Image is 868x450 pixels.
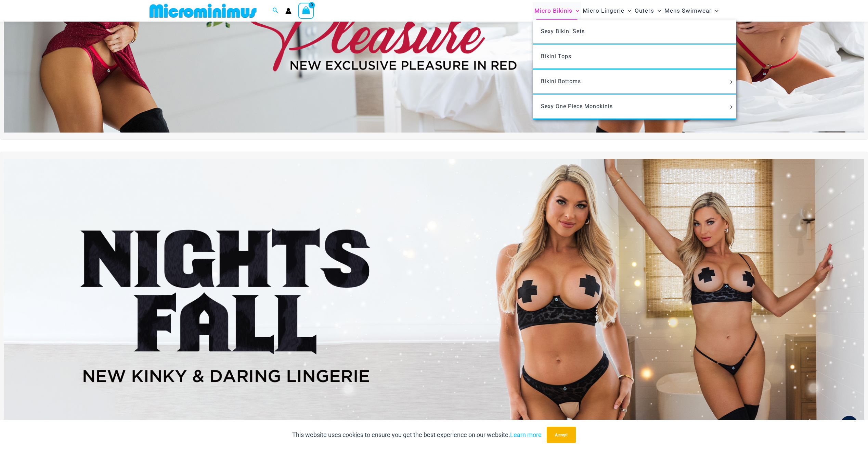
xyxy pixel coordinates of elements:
a: Bikini BottomsMenu ToggleMenu Toggle [533,70,736,95]
span: Sexy Bikini Sets [541,28,585,35]
a: OutersMenu ToggleMenu Toggle [633,2,663,20]
span: Bikini Bottoms [541,78,581,85]
a: Sexy Bikini Sets [533,20,736,45]
a: Micro BikinisMenu ToggleMenu Toggle [533,2,581,20]
span: Sexy One Piece Monokinis [541,103,613,110]
a: Sexy One Piece MonokinisMenu ToggleMenu Toggle [533,95,736,120]
span: Menu Toggle [727,105,735,109]
span: Menu Toggle [624,2,631,20]
a: View Shopping Cart, empty [298,3,314,18]
a: Search icon link [272,7,278,15]
img: MM SHOP LOGO FLAT [147,3,259,18]
a: Learn more [510,431,542,438]
a: Micro LingerieMenu ToggleMenu Toggle [581,2,633,20]
span: Micro Bikinis [534,2,572,20]
span: Menu Toggle [654,2,661,20]
span: Outers [635,2,654,20]
span: Micro Lingerie [583,2,624,20]
span: Bikini Tops [541,53,571,60]
p: This website uses cookies to ensure you get the best experience on our website. [292,430,542,440]
button: Accept [547,427,576,443]
span: Menu Toggle [727,80,735,84]
span: Menu Toggle [712,2,718,20]
span: Menu Toggle [572,2,579,20]
a: Account icon link [285,8,292,14]
a: Bikini Tops [533,45,736,70]
nav: Site Navigation [532,1,722,21]
span: Mens Swimwear [664,2,712,20]
a: Mens SwimwearMenu ToggleMenu Toggle [663,2,720,20]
